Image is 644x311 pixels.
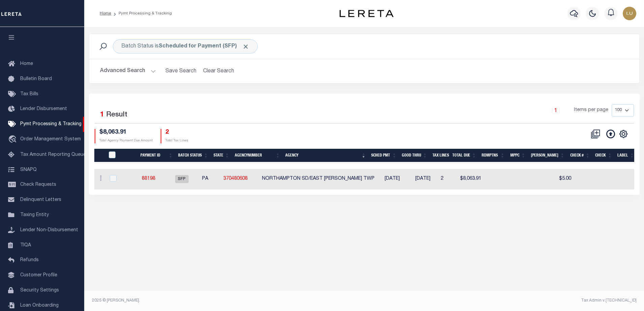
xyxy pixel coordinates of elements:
span: Pymt Processing & Tracking [20,122,82,127]
th: SCHED PMT: activate to sort column ascending [368,149,399,163]
span: Lender Disbursement [20,107,67,111]
div: Tax Admin v.[TECHNICAL_ID] [369,298,637,304]
a: 1 [552,107,559,114]
th: Rdmptns: activate to sort column ascending [479,149,508,163]
th: Good Thru: activate to sort column ascending [399,149,430,163]
h4: $8,063.91 [99,129,153,136]
th: Label: activate to sort column ascending [615,149,637,163]
p: Total Agency Payment Due Amount [99,138,153,143]
th: Agency: activate to sort column ascending [283,149,368,163]
td: [DATE] [408,169,438,189]
li: Pymt Processing & Tracking [111,10,172,16]
th: Total Due: activate to sort column ascending [450,149,479,163]
span: Items per page [574,107,608,114]
button: Advanced Search [100,65,156,78]
span: Delinquent Letters [20,198,61,202]
span: Order Management System [20,137,81,142]
span: SFP [175,175,189,183]
th: MPPC: activate to sort column ascending [507,149,528,163]
a: 370480608 [223,176,248,181]
a: 88198 [142,176,155,181]
span: Tax Bills [20,92,38,97]
th: Check: activate to sort column ascending [592,149,615,163]
span: Click to Remove [242,43,249,50]
i: travel_explore [8,135,19,144]
th: PayeePmtBatchStatus [105,149,127,163]
span: Loan Onboarding [20,303,59,308]
p: Total Tax Lines [165,138,188,143]
td: PA [199,169,221,189]
span: Refunds [20,258,39,263]
th: Batch Status: activate to sort column ascending [175,149,211,163]
button: Save Search [161,65,200,78]
img: svg+xml;base64,PHN2ZyB4bWxucz0iaHR0cDovL3d3dy53My5vcmcvMjAwMC9zdmciIHBvaW50ZXItZXZlbnRzPSJub25lIi... [623,7,636,20]
span: TIQA [20,243,31,247]
span: Customer Profile [20,273,57,278]
th: Payment ID: activate to sort column ascending [132,149,175,163]
span: Check Requests [20,182,56,187]
div: Batch Status is [113,39,258,54]
span: 1 [100,111,104,118]
td: NORTHAMPTON SD/EAST [PERSON_NAME] TWP [259,169,377,189]
a: Home [100,11,111,15]
span: SNAPQ [20,167,37,172]
label: Result [106,110,127,120]
td: $8,063.91 [457,169,487,189]
span: Taxing Entity [20,213,49,217]
div: 2025 © [PERSON_NAME]. [87,298,364,304]
h4: 2 [165,129,188,136]
th: Bill Fee: activate to sort column ascending [528,149,567,163]
td: 2 [438,169,457,189]
th: State: activate to sort column ascending [211,149,232,163]
span: Bulletin Board [20,77,52,81]
td: $5.00 [535,169,574,189]
span: Lender Non-Disbursement [20,228,78,233]
span: Tax Amount Reporting Queue [20,152,86,157]
th: AgencyNumber: activate to sort column ascending [232,149,283,163]
b: Scheduled for Payment (SFP) [159,44,249,49]
img: logo-dark.svg [340,10,393,17]
span: Security Settings [20,288,59,293]
th: Tax Lines [430,149,450,163]
td: [DATE] [377,169,408,189]
button: Clear Search [200,65,237,78]
span: Home [20,62,33,66]
th: Check #: activate to sort column ascending [567,149,592,163]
